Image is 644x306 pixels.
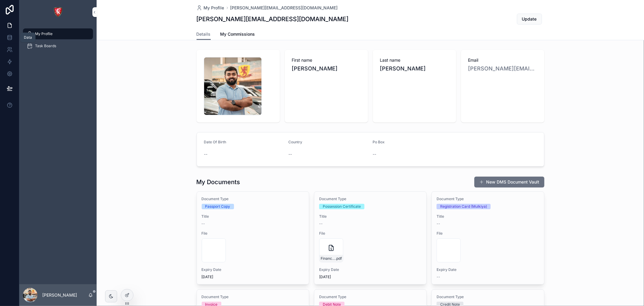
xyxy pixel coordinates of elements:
[202,214,304,219] span: Title
[204,151,208,157] span: --
[437,221,440,226] span: --
[35,44,56,48] span: Task Boards
[288,151,292,157] span: --
[437,197,539,201] span: Document Type
[468,64,537,73] a: [PERSON_NAME][EMAIL_ADDRESS][DOMAIN_NAME]
[522,16,537,22] span: Update
[321,256,335,261] span: Finance_Declaration_Form_PkC1NpVDRtcf
[437,231,539,236] span: File
[53,7,63,17] img: App logo
[431,191,544,285] a: Document TypeRegistration Card (Mulkiya)Title--FileExpiry Date--
[373,140,385,144] span: Po Box
[468,57,537,63] span: Email
[24,35,32,40] div: Data
[437,295,539,299] span: Document Type
[319,275,421,279] span: [DATE]
[292,57,361,63] span: First name
[42,292,77,298] p: [PERSON_NAME]
[517,14,542,24] button: Update
[319,267,421,272] span: Expiry Date
[323,204,361,209] div: Possession Certificate
[437,214,539,219] span: Title
[204,140,226,144] span: Date Of Birth
[23,28,93,39] a: My Profile
[197,5,224,11] a: My Profile
[437,267,539,272] span: Expiry Date
[373,151,376,157] span: --
[319,221,323,226] span: --
[197,15,349,23] h1: [PERSON_NAME][EMAIL_ADDRESS][DOMAIN_NAME]
[202,267,304,272] span: Expiry Date
[220,29,255,41] a: My Commissions
[314,191,427,285] a: Document TypePossession CertificateTitle--FileFinance_Declaration_Form_PkC1NpVDRtcf.pdfExpiry Dat...
[474,177,544,187] button: New DMS Document Vault
[319,231,421,236] span: File
[380,57,449,63] span: Last name
[19,24,97,59] div: scrollable content
[197,178,240,186] h1: My Documents
[202,221,205,226] span: --
[202,197,304,201] span: Document Type
[440,204,487,209] div: Registration Card (Mulkiya)
[23,41,93,51] a: Task Boards
[35,31,53,36] span: My Profile
[197,191,309,285] a: Document TypePassport CopyTitle--FileExpiry Date[DATE]
[202,231,304,236] span: File
[202,275,304,279] span: [DATE]
[380,64,449,73] span: [PERSON_NAME]
[288,140,302,144] span: Country
[292,64,361,73] span: [PERSON_NAME]
[205,204,230,209] div: Passport Copy
[437,275,440,279] span: --
[319,295,421,299] span: Document Type
[204,5,224,11] span: My Profile
[230,5,338,11] a: [PERSON_NAME][EMAIL_ADDRESS][DOMAIN_NAME]
[220,31,255,37] span: My Commissions
[202,295,304,299] span: Document Type
[197,31,211,37] span: Details
[319,214,421,219] span: Title
[319,197,421,201] span: Document Type
[335,256,342,261] span: .pdf
[197,29,211,40] a: Details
